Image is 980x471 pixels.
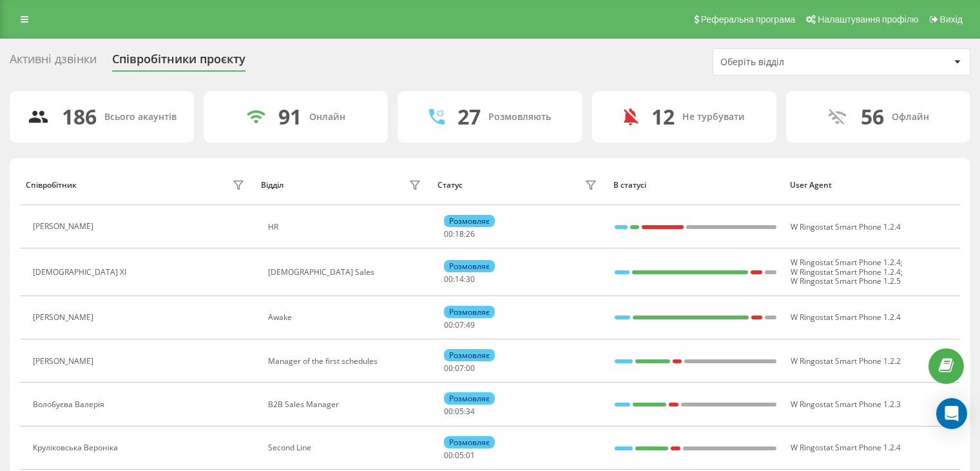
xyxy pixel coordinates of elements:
[791,276,901,286] span: W Ringostat Smart Phone 1.2.5
[444,364,475,373] div: : :
[455,319,464,330] span: 07
[444,407,475,416] div: : :
[278,105,302,129] div: 91
[444,230,475,239] div: : :
[444,406,453,417] span: 00
[818,14,918,25] span: Налаштування профілю
[455,450,464,461] span: 05
[33,443,121,452] div: Круліковська Вероніка
[444,274,453,285] span: 00
[457,105,481,129] div: 27
[33,400,108,409] div: Волобуєва Валерія
[791,442,901,453] span: W Ringostat Smart Phone 1.2.4
[444,451,475,460] div: : :
[466,450,475,461] span: 01
[33,222,97,231] div: [PERSON_NAME]
[466,319,475,330] span: 49
[892,112,929,123] div: Офлайн
[861,105,884,129] div: 56
[444,319,453,330] span: 00
[455,228,464,239] span: 18
[268,357,425,366] div: Manager of the first schedules
[466,274,475,285] span: 30
[791,257,901,268] span: W Ringostat Smart Phone 1.2.4
[104,112,177,123] div: Всього акаунтів
[455,274,464,285] span: 14
[268,400,425,409] div: B2B Sales Manager
[791,356,901,366] span: W Ringostat Smart Phone 1.2.2
[455,363,464,374] span: 07
[613,181,778,190] div: В статусі
[936,398,967,429] div: Open Intercom Messenger
[444,275,475,284] div: : :
[10,52,97,72] div: Активні дзвінки
[466,228,475,239] span: 26
[268,268,425,277] div: [DEMOGRAPHIC_DATA] Sales
[444,260,495,272] div: Розмовляє
[437,181,463,190] div: Статус
[444,349,495,361] div: Розмовляє
[268,443,425,452] div: Second Line
[261,181,283,190] div: Відділ
[466,406,475,417] span: 34
[268,223,425,232] div: HR
[444,436,495,448] div: Розмовляє
[33,268,130,277] div: [DEMOGRAPHIC_DATA] XI
[444,306,495,318] div: Розмовляє
[791,221,901,232] span: W Ringostat Smart Phone 1.2.4
[444,321,475,330] div: : :
[444,228,453,239] span: 00
[682,112,745,123] div: Не турбувати
[791,312,901,323] span: W Ringostat Smart Phone 1.2.4
[268,313,425,322] div: Awake
[444,450,453,461] span: 00
[791,399,901,410] span: W Ringostat Smart Phone 1.2.3
[309,112,345,123] div: Онлайн
[33,357,97,366] div: [PERSON_NAME]
[62,105,97,129] div: 186
[791,266,901,277] span: W Ringostat Smart Phone 1.2.4
[790,181,954,190] div: User Agent
[444,363,453,374] span: 00
[488,112,551,123] div: Розмовляють
[651,105,675,129] div: 12
[33,313,97,322] div: [PERSON_NAME]
[466,363,475,374] span: 00
[940,14,963,25] span: Вихід
[455,406,464,417] span: 05
[112,52,245,72] div: Співробітники проєкту
[26,181,77,190] div: Співробітник
[701,14,796,25] span: Реферальна програма
[444,392,495,405] div: Розмовляє
[720,57,874,68] div: Оберіть відділ
[444,215,495,227] div: Розмовляє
